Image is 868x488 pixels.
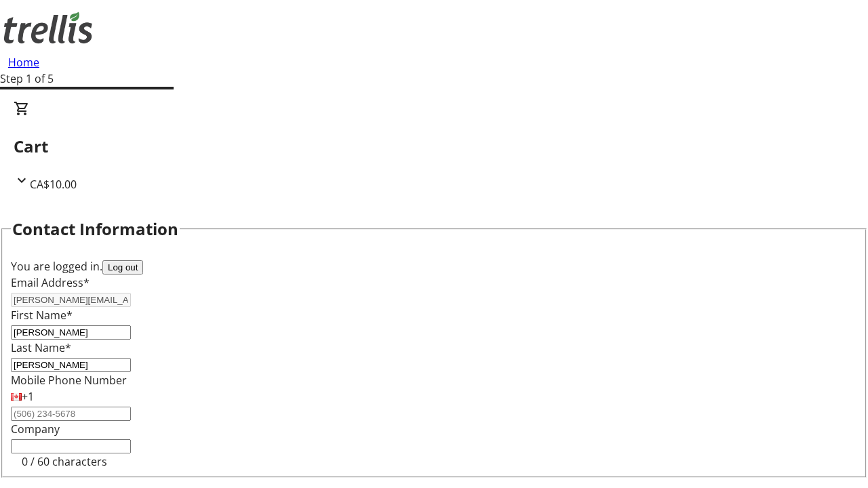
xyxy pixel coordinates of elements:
input: (506) 234-5678 [11,407,131,421]
tr-character-limit: 0 / 60 characters [22,454,107,469]
label: First Name* [11,308,73,323]
button: Log out [102,260,143,274]
label: Company [11,422,60,436]
label: Mobile Phone Number [11,373,127,388]
h2: Cart [14,134,854,159]
label: Email Address* [11,275,90,290]
span: CA$10.00 [30,177,77,192]
label: Last Name* [11,340,71,355]
h2: Contact Information [12,217,178,241]
div: CartCA$10.00 [14,100,854,192]
div: You are logged in. [11,258,857,274]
